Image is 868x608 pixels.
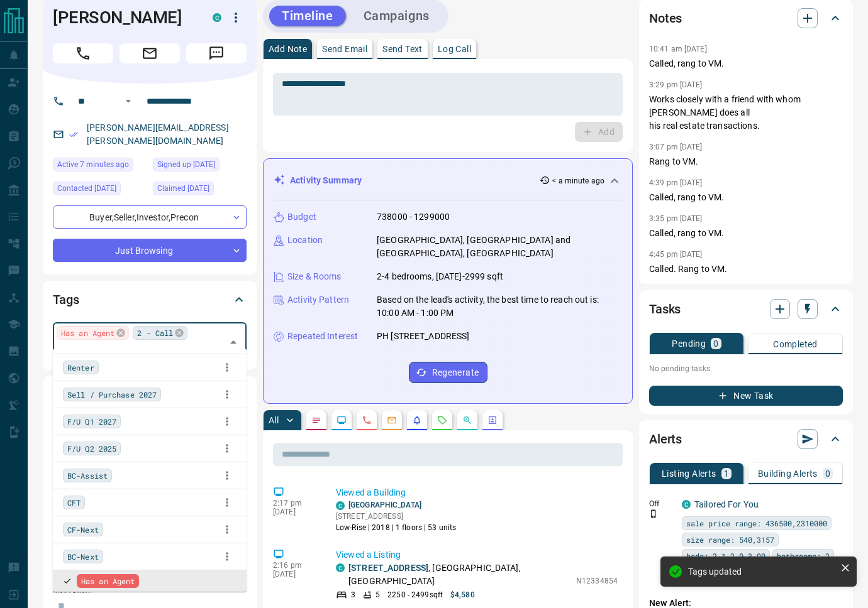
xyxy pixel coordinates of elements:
[67,361,94,374] span: Renter
[336,501,345,510] div: condos.ca
[290,174,362,187] p: Activity Summary
[649,143,703,151] p: 3:07 pm [DATE]
[269,6,346,26] button: Timeline
[649,424,843,454] div: Alerts
[438,45,471,53] p: Log Call
[713,339,718,348] p: 0
[649,359,843,378] p: No pending tasks
[133,326,187,340] div: 2 - Call
[53,205,247,229] div: Buyer , Seller , Investor , Precon
[462,415,472,425] svg: Opportunities
[649,294,843,324] div: Tasks
[287,330,358,343] p: Repeated Interest
[67,550,99,563] span: BC-Next
[686,550,765,562] span: beds: 2.1-2.9,3-99
[57,158,129,171] span: Active 7 minutes ago
[287,270,342,283] p: Size & Rooms
[153,158,247,175] div: Tue Jan 01 2019
[53,43,113,63] span: Call
[336,486,618,499] p: Viewed a Building
[287,293,349,307] p: Activity Pattern
[53,158,147,175] div: Wed Aug 13 2025
[649,214,703,223] p: 3:35 pm [DATE]
[409,362,487,383] button: Regenerate
[450,589,475,600] p: $4,580
[274,169,622,192] div: Activity Summary< a minute ago
[137,327,173,339] span: 2 - Call
[576,575,618,587] p: N12334854
[376,589,380,600] p: 5
[377,210,450,224] p: 738000 - 1299000
[273,570,317,578] p: [DATE]
[287,210,316,224] p: Budget
[87,122,229,146] a: [PERSON_NAME][EMAIL_ADDRESS][PERSON_NAME][DOMAIN_NAME]
[437,415,447,425] svg: Requests
[53,285,247,315] div: Tags
[57,182,116,195] span: Contacted [DATE]
[67,523,99,536] span: CF-Next
[649,155,843,168] p: Rang to VM.
[337,415,347,425] svg: Lead Browsing Activity
[777,550,830,562] span: bathrooms: 2
[377,330,470,343] p: PH [STREET_ADDRESS]
[336,522,456,533] p: Low-Rise | 2018 | 1 floors | 53 units
[724,469,729,478] p: 1
[649,509,658,518] svg: Push Notification Only
[377,270,503,283] p: 2-4 bedrooms, [DATE]-2999 sqft
[67,496,81,509] span: CFT
[649,386,843,406] button: New Task
[682,500,691,509] div: condos.ca
[649,429,682,449] h2: Alerts
[649,250,703,259] p: 4:45 pm [DATE]
[53,239,247,262] div: Just Browsing
[649,178,703,187] p: 4:39 pm [DATE]
[649,3,843,33] div: Notes
[273,561,317,570] p: 2:16 pm
[225,334,242,351] button: Close
[186,43,247,63] span: Message
[773,340,818,349] p: Completed
[336,563,345,572] div: condos.ca
[649,8,682,28] h2: Notes
[57,326,129,340] div: Has an Agent
[153,182,247,199] div: Mon Feb 24 2025
[269,416,279,425] p: All
[120,43,180,63] span: Email
[649,299,681,319] h2: Tasks
[287,234,323,247] p: Location
[688,567,835,577] div: Tags updated
[336,548,618,562] p: Viewed a Listing
[53,182,147,199] div: Thu Feb 09 2023
[825,469,830,478] p: 0
[69,130,78,139] svg: Email Verified
[67,442,116,455] span: F/U Q2 2025
[377,234,622,260] p: [GEOGRAPHIC_DATA], [GEOGRAPHIC_DATA] and [GEOGRAPHIC_DATA], [GEOGRAPHIC_DATA]
[269,45,307,53] p: Add Note
[758,469,818,478] p: Building Alerts
[351,6,442,26] button: Campaigns
[61,327,114,339] span: Has an Agent
[348,563,428,573] a: [STREET_ADDRESS]
[67,388,157,401] span: Sell / Purchase 2027
[387,589,443,600] p: 2250 - 2499 sqft
[53,8,194,28] h1: [PERSON_NAME]
[67,469,108,482] span: BC-Assist
[649,93,843,133] p: Works closely with a friend with whom [PERSON_NAME] does all his real estate transactions.
[273,508,317,516] p: [DATE]
[686,517,827,529] span: sale price range: 436500,2310000
[362,415,372,425] svg: Calls
[311,415,321,425] svg: Notes
[649,80,703,89] p: 3:29 pm [DATE]
[157,158,215,171] span: Signed up [DATE]
[351,589,355,600] p: 3
[348,562,570,588] p: , [GEOGRAPHIC_DATA], [GEOGRAPHIC_DATA]
[694,499,759,509] a: Tailored For You
[273,499,317,508] p: 2:17 pm
[649,45,707,53] p: 10:41 am [DATE]
[67,415,116,428] span: F/U Q1 2027
[686,533,774,546] span: size range: 540,3157
[322,45,367,53] p: Send Email
[382,45,423,53] p: Send Text
[649,227,843,240] p: Called, rang to VM.
[53,290,79,310] h2: Tags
